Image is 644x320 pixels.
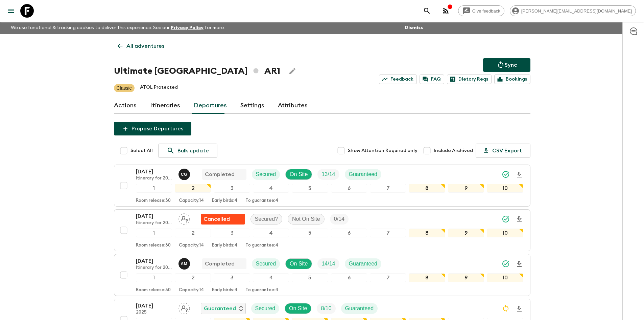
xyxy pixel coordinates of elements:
[502,260,510,268] svg: Synced Successfully
[136,176,173,181] p: Itinerary for 2023 & AR1_[DATE] + AR1_[DATE] (DO NOT USE AFTER AR1_[DATE]) (old)
[251,214,283,225] div: Secured?
[317,303,335,314] div: Trip Fill
[178,171,191,176] span: Cintia Grimaldi
[255,215,278,223] p: Secured?
[178,215,190,221] span: Assign pack leader
[179,198,204,204] p: Capacity: 14
[317,258,339,269] div: Trip Fill
[253,229,289,237] div: 4
[178,305,190,310] span: Assign pack leader
[420,4,434,18] button: search adventures
[177,147,209,155] p: Bulk update
[178,260,191,265] span: Alejandro Moreiras
[469,8,504,14] span: Give feedback
[285,169,312,180] div: On Site
[288,214,325,225] div: Not On Site
[171,25,204,30] a: Privacy Policy
[179,287,204,293] p: Capacity: 14
[245,198,278,204] p: To guarantee: 4
[114,122,191,135] button: Propose Departures
[252,169,280,180] div: Secured
[458,5,504,16] a: Give feedback
[515,305,523,313] svg: Download Onboarding
[515,215,523,223] svg: Download Onboarding
[240,98,264,114] a: Settings
[136,310,173,315] p: 2025
[447,74,492,84] a: Dietary Reqs
[334,215,344,223] p: 0 / 14
[136,302,173,310] p: [DATE]
[487,184,523,193] div: 10
[205,170,235,178] p: Completed
[114,64,280,78] h1: Ultimate [GEOGRAPHIC_DATA] AR1
[212,243,237,248] p: Early birds: 4
[321,260,335,268] p: 14 / 14
[487,273,523,282] div: 10
[494,74,530,84] a: Bookings
[130,147,153,154] span: Select All
[502,304,510,313] svg: Sync Required - Changes detected
[290,170,308,178] p: On Site
[175,273,211,282] div: 2
[515,171,523,179] svg: Download Onboarding
[321,304,331,313] p: 8 / 10
[292,184,328,193] div: 5
[448,229,484,237] div: 9
[214,229,250,237] div: 3
[251,303,280,314] div: Secured
[502,215,510,223] svg: Synced Successfully
[331,229,367,237] div: 6
[136,287,171,293] p: Room release: 30
[321,170,335,178] p: 13 / 14
[140,84,178,92] p: ATOL Protected
[175,229,211,237] div: 2
[255,304,276,313] p: Secured
[8,22,228,34] p: We use functional & tracking cookies to deliver this experience. See our for more.
[114,209,530,251] button: [DATE]Itinerary for 2023 & AR1_[DATE] + AR1_[DATE] (DO NOT USE AFTER AR1_[DATE]) (old)Assign pack...
[292,215,320,223] p: Not On Site
[256,260,276,268] p: Secured
[117,85,132,91] p: Classic
[245,287,278,293] p: To guarantee: 4
[204,304,236,313] p: Guaranteed
[201,214,245,225] div: Flash Pack cancellation
[136,168,173,176] p: [DATE]
[114,39,168,53] a: All adventures
[476,144,530,158] button: CSV Export
[289,304,307,313] p: On Site
[204,215,230,223] p: Cancelled
[253,184,289,193] div: 4
[409,273,445,282] div: 8
[409,229,445,237] div: 8
[253,273,289,282] div: 4
[370,229,406,237] div: 7
[212,287,237,293] p: Early birds: 4
[379,74,417,84] a: Feedback
[292,229,328,237] div: 5
[448,184,484,193] div: 9
[285,258,312,269] div: On Site
[505,61,517,69] p: Sync
[214,184,250,193] div: 3
[487,229,523,237] div: 10
[114,165,530,207] button: [DATE]Itinerary for 2023 & AR1_[DATE] + AR1_[DATE] (DO NOT USE AFTER AR1_[DATE]) (old)Cintia Grim...
[136,212,173,220] p: [DATE]
[345,304,374,313] p: Guaranteed
[348,147,418,154] span: Show Attention Required only
[483,58,530,72] button: Sync adventure departures to the booking engine
[286,64,299,78] button: Edit Adventure Title
[126,42,164,50] p: All adventures
[510,5,636,16] div: [PERSON_NAME][EMAIL_ADDRESS][DOMAIN_NAME]
[136,229,172,237] div: 1
[409,184,445,193] div: 8
[349,260,378,268] p: Guaranteed
[370,184,406,193] div: 7
[194,98,227,114] a: Departures
[205,260,235,268] p: Completed
[420,74,444,84] a: FAQ
[136,257,173,265] p: [DATE]
[256,170,276,178] p: Secured
[292,273,328,282] div: 5
[150,98,180,114] a: Itineraries
[136,273,172,282] div: 1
